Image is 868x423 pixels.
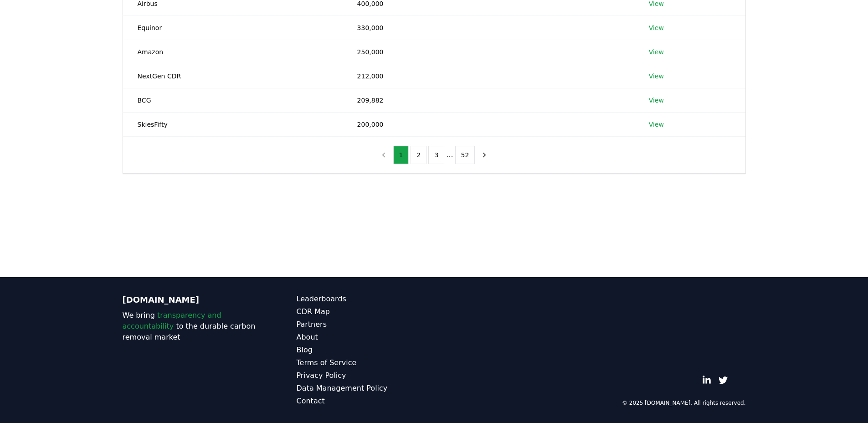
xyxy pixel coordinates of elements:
[123,40,343,64] td: Amazon
[477,146,492,164] button: next page
[649,120,664,129] a: View
[297,319,434,330] a: Partners
[297,345,434,356] a: Blog
[297,294,434,304] a: Leaderboards
[343,15,634,40] td: 330,000
[123,310,260,343] p: We bring to the durable carbon removal market
[622,399,746,407] p: © 2025 [DOMAIN_NAME]. All rights reserved.
[297,332,434,343] a: About
[649,47,664,57] a: View
[123,15,343,40] td: Equinor
[393,146,409,164] button: 1
[649,23,664,32] a: View
[649,72,664,81] a: View
[123,64,343,88] td: NextGen CDR
[719,376,728,385] a: Twitter
[297,396,434,407] a: Contact
[297,383,434,394] a: Data Management Policy
[455,146,475,164] button: 52
[702,376,711,385] a: LinkedIn
[123,88,343,112] td: BCG
[649,96,664,105] a: View
[297,370,434,381] a: Privacy Policy
[343,64,634,88] td: 212,000
[343,112,634,136] td: 200,000
[297,306,434,317] a: CDR Map
[343,88,634,112] td: 209,882
[428,146,444,164] button: 3
[297,357,434,368] a: Terms of Service
[411,146,426,164] button: 2
[343,40,634,64] td: 250,000
[123,311,221,330] span: transparency and accountability
[123,112,343,136] td: SkiesFifty
[123,294,260,306] p: [DOMAIN_NAME]
[446,150,453,160] li: ...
